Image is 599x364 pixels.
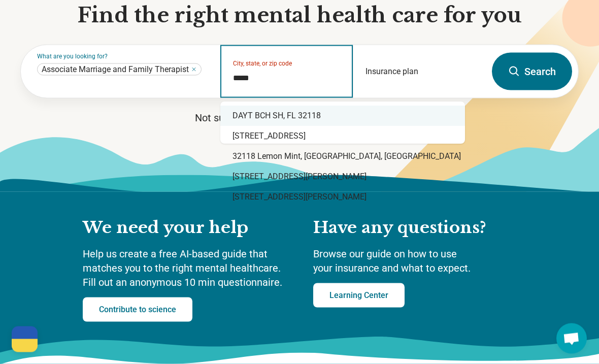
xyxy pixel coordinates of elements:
[220,167,465,187] div: [STREET_ADDRESS][PERSON_NAME]
[220,126,465,147] div: [STREET_ADDRESS]
[220,187,465,208] div: [STREET_ADDRESS][PERSON_NAME]
[37,63,202,76] div: Associate Marriage and Family Therapist
[20,2,579,28] h1: Find the right mental health care for you
[83,247,293,289] p: Help us create a free AI-based guide that matches you to the right mental healthcare. Fill out an...
[42,64,189,75] span: Associate Marriage and Family Therapist
[220,106,465,126] div: DAYT BCH SH, FL 32118
[220,102,465,212] div: Suggestions
[313,283,405,308] a: Learning Center
[191,67,197,73] button: Associate Marriage and Family Therapist
[492,53,572,90] button: Search
[313,247,516,275] p: Browse our guide on how to use your insurance and what to expect.
[83,297,192,322] a: Contribute to science
[20,111,579,125] p: Not sure what you’re looking for?
[37,53,208,59] label: What are you looking for?
[83,217,293,239] h2: We need your help
[556,323,587,354] div: Open chat
[220,147,465,167] div: 32118 Lemon Mint, [GEOGRAPHIC_DATA], [GEOGRAPHIC_DATA]
[313,217,516,239] h2: Have any questions?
